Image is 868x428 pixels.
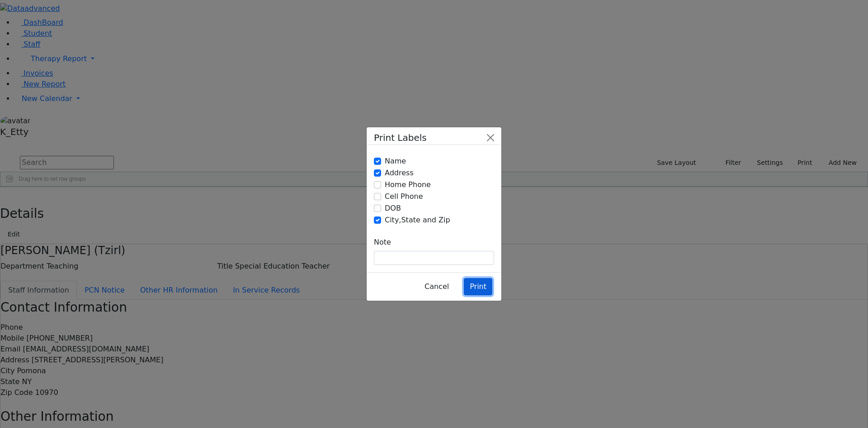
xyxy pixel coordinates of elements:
button: Print [464,278,492,295]
label: Address [385,168,414,178]
label: Cell Phone [385,191,423,202]
button: Cancel [419,278,455,295]
h5: Print Labels [374,131,427,144]
button: Close [483,130,498,145]
label: DOB [385,203,401,214]
label: Home Phone [385,179,431,190]
label: Name [385,156,406,167]
label: City,State and Zip [385,215,450,226]
label: Note [374,234,391,251]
